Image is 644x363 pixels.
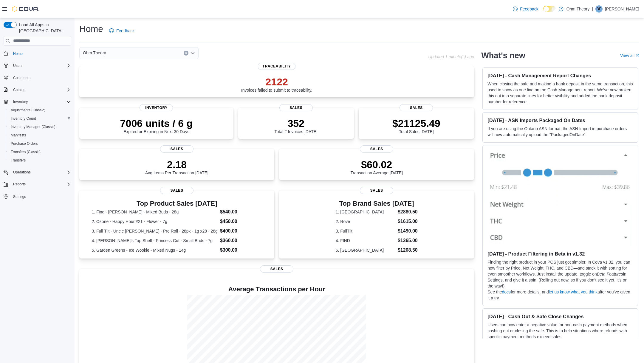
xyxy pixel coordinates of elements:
span: Purchase Orders [8,140,71,147]
span: Feedback [520,6,538,12]
h3: Top Brand Sales [DATE] [336,200,418,207]
a: Settings [11,193,28,200]
span: Customers [11,74,71,81]
button: Adjustments (Classic) [6,106,73,114]
p: 2.18 [145,159,208,170]
dt: 1. [GEOGRAPHIC_DATA] [336,209,395,215]
dd: $400.00 [220,227,262,235]
button: Settings [1,192,73,201]
span: Home [13,51,23,56]
a: Adjustments (Classic) [8,107,48,114]
div: Transaction Average [DATE] [350,159,403,175]
span: Transfers (Classic) [11,150,41,154]
span: Adjustments (Classic) [8,107,71,114]
button: Clear input [184,51,188,56]
h3: [DATE] - Cash Management Report Changes [487,73,633,79]
span: Catalog [13,87,25,92]
button: Catalog [1,86,73,94]
span: Sales [360,187,393,194]
span: Customers [13,76,30,80]
h3: [DATE] - Product Filtering in Beta in v1.32 [487,251,633,257]
span: Transfers (Classic) [8,148,71,156]
a: Feedback [107,25,137,37]
dd: $1208.50 [398,247,418,254]
dd: $1490.00 [398,227,418,235]
button: Operations [1,168,73,176]
div: Digan Patel [595,5,603,13]
a: Customers [11,74,33,81]
button: Inventory [1,98,73,106]
p: 7006 units / 6 g [120,117,193,129]
h4: Average Transactions per Hour [84,286,469,293]
span: Inventory Count [11,116,36,121]
dt: 2. Ozone - Happy Hour #21 - Flower - 7g [92,219,217,224]
dd: $540.00 [220,208,262,216]
span: Inventory [140,104,173,111]
button: Transfers [6,156,73,164]
span: Reports [13,182,26,187]
a: Inventory Manager (Classic) [8,123,58,130]
p: $21125.49 [392,117,440,129]
dd: $2880.50 [398,208,418,216]
span: Adjustments (Classic) [11,108,45,113]
p: Finding the right product in your POS just got simpler. In Cova v1.32, you can now filter by Pric... [487,259,633,289]
dt: 4. FIND [336,238,395,244]
span: Inventory Count [8,115,71,122]
input: Dark Mode [543,6,556,12]
p: 352 [275,117,318,129]
h2: What's new [481,51,525,60]
nav: Complex example [4,47,71,216]
p: Ohm Theory [566,5,590,13]
h1: Home [79,23,103,35]
span: Dark Mode [543,12,544,12]
button: Catalog [11,86,28,93]
button: Inventory [11,98,30,105]
h3: [DATE] - Cash Out & Safe Close Changes [487,313,633,319]
a: Purchase Orders [8,140,40,147]
span: Sales [400,104,433,111]
span: Ohm Theory [83,49,106,56]
span: Inventory Manager (Classic) [8,123,71,130]
span: Reports [11,181,71,188]
img: Cova [12,6,39,12]
span: Inventory [13,99,28,104]
h3: [DATE] - ASN Imports Packaged On Dates [487,117,633,123]
dt: 3. Full Tilt - Uncle [PERSON_NAME] - Pre Roll - 28pk - 1g x28 - 28g [92,228,217,234]
span: Sales [160,187,193,194]
a: docs [502,290,511,294]
a: Feedback [510,3,541,15]
span: Users [11,62,71,69]
dd: $1615.00 [398,218,418,225]
button: Manifests [6,131,73,139]
a: View allExternal link [620,53,639,58]
button: Open list of options [190,51,195,56]
p: [PERSON_NAME] [605,5,639,13]
span: Sales [279,104,313,111]
span: Operations [11,169,71,176]
dd: $1365.00 [398,237,418,244]
span: Sales [160,145,193,153]
div: Avg Items Per Transaction [DATE] [145,159,208,175]
button: Users [11,62,25,69]
button: Home [1,49,73,58]
button: Inventory Manager (Classic) [6,123,73,131]
div: Total Sales [DATE] [392,117,440,134]
button: Users [1,61,73,70]
span: Transfers [11,158,26,163]
button: Operations [11,169,33,176]
p: Updated 1 minute(s) ago [428,54,474,59]
span: Sales [260,265,293,273]
span: Manifests [8,132,71,139]
span: Operations [13,170,31,175]
button: Purchase Orders [6,139,73,148]
dd: $450.00 [220,218,262,225]
dt: 1. Find - [PERSON_NAME] - Mixed Buds - 28g [92,209,217,215]
span: Manifests [11,133,26,138]
div: Total # Invoices [DATE] [275,117,318,134]
p: Users can now enter a negative value for non-cash payment methods when cashing out or closing the... [487,322,633,340]
p: | [592,5,593,13]
span: Home [11,50,71,57]
dd: $360.00 [220,237,262,244]
span: Traceability [258,63,296,70]
p: When closing the safe and making a bank deposit in the same transaction, this used to show as one... [487,81,633,105]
